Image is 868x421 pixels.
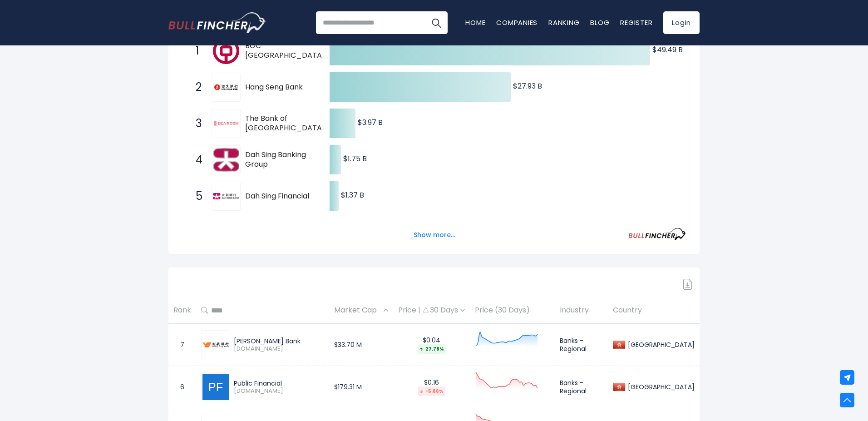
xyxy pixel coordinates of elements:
text: $1.37 B [341,190,364,200]
div: Public Financial [234,379,324,387]
button: Search [425,11,448,34]
td: 6 [168,366,196,408]
span: [DOMAIN_NAME] [234,387,324,395]
img: 1111.HK.png [202,342,229,347]
span: 5 [191,188,200,204]
span: 3 [191,116,200,131]
div: $0.04 [398,336,465,354]
span: 4 [191,152,200,168]
div: [GEOGRAPHIC_DATA] [626,341,695,349]
td: $33.70 M [329,324,393,366]
text: $3.97 B [358,117,383,128]
text: $49.49 B [652,45,683,55]
div: Price | 30 Days [398,306,465,315]
a: Blog [590,18,609,27]
text: $27.93 B [513,81,542,91]
td: Banks - Regional [555,366,608,408]
span: Hang Seng Bank [245,83,314,92]
a: Home [465,18,485,27]
div: [GEOGRAPHIC_DATA] [626,383,695,391]
img: Dah Sing Banking Group [213,147,239,173]
span: The Bank of [GEOGRAPHIC_DATA] [245,114,325,133]
th: Industry [555,297,608,324]
div: $0.16 [398,378,465,396]
a: Register [620,18,652,27]
img: The Bank of East Asia [213,120,239,126]
span: 1 [191,43,200,59]
td: Banks - Regional [555,324,608,366]
td: 7 [168,324,196,366]
div: -5.88% [418,386,445,396]
th: Rank [168,297,196,324]
td: $179.31 M [329,366,393,408]
a: Login [663,11,700,34]
a: Go to homepage [168,12,266,33]
img: Dah Sing Financial [213,193,239,200]
th: Price (30 Days) [470,297,555,324]
text: $1.75 B [343,154,367,164]
img: BOC Hong Kong [213,38,239,64]
th: Country [608,297,700,324]
a: Companies [496,18,538,27]
div: 27.78% [418,344,446,354]
button: Show more... [408,228,460,243]
img: Hang Seng Bank [213,74,239,100]
span: Dah Sing Financial [245,192,314,201]
span: 2 [191,79,200,95]
img: Bullfincher logo [168,12,266,33]
a: Ranking [548,18,579,27]
span: Dah Sing Banking Group [245,150,314,169]
span: Market Cap [334,303,381,317]
span: BOC [GEOGRAPHIC_DATA] [245,41,325,60]
div: [PERSON_NAME] Bank [234,337,324,345]
span: [DOMAIN_NAME] [234,345,324,353]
